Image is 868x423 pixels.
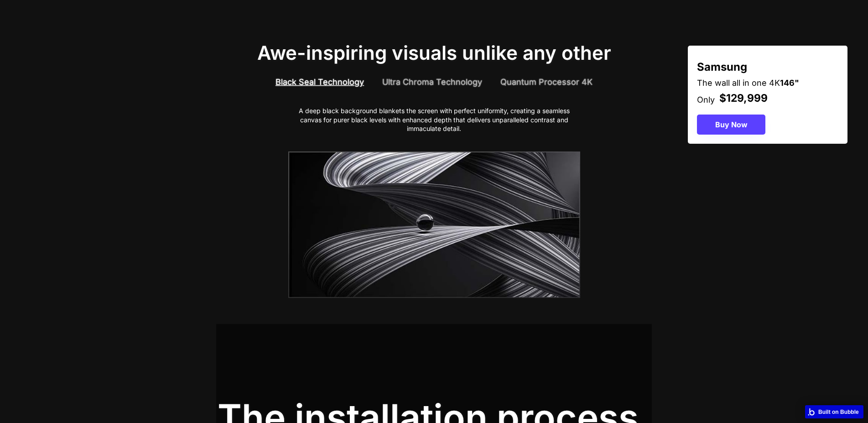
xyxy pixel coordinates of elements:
div: A deep black background blankets the screen with perfect uniformity, creating a seamless canvas f... [288,106,580,133]
div: Black Seal Technology [275,76,364,88]
img: iab-visuals-black-seal-technology-mo.jpg [288,151,580,298]
div: Only [697,94,715,105]
strong: 146" [780,78,799,88]
div: Quantum Processor 4K [500,76,593,88]
div: The wall all in one 4K [697,77,799,89]
div: $129,999 [719,91,768,105]
button: Buy Now [697,115,765,135]
div: Awe-inspiring visuals unlike any other [257,43,611,64]
div: Samsung [697,55,747,75]
div: Ultra Chroma Technology [382,76,482,88]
